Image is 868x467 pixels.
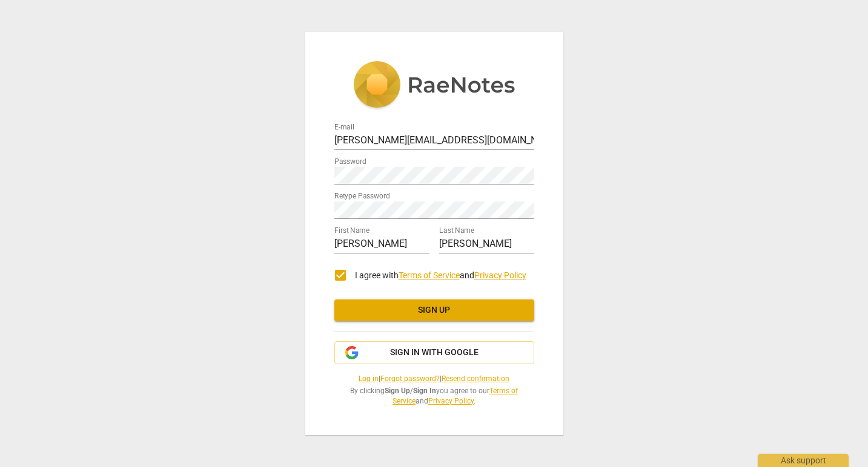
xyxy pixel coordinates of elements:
label: Last Name [439,227,474,235]
div: Ask support [758,454,849,467]
span: Sign in with Google [390,347,479,359]
label: First Name [334,227,369,235]
a: Terms of Service [393,387,518,405]
a: Log in [359,374,379,383]
label: E-mail [334,124,354,131]
a: Privacy Policy [428,397,474,405]
span: | | [334,374,534,384]
span: Sign up [344,304,525,316]
b: Sign In [413,387,436,395]
label: Password [334,158,366,166]
span: I agree with and [355,270,526,280]
span: By clicking / you agree to our and . [334,386,534,406]
button: Sign in with Google [334,341,534,364]
label: Retype Password [334,193,390,200]
b: Sign Up [385,387,410,395]
a: Terms of Service [399,270,460,280]
a: Resend confirmation [442,374,509,383]
img: 5ac2273c67554f335776073100b6d88f.svg [353,61,515,111]
button: Sign up [334,299,534,321]
a: Forgot password? [380,374,440,383]
a: Privacy Policy [474,270,526,280]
